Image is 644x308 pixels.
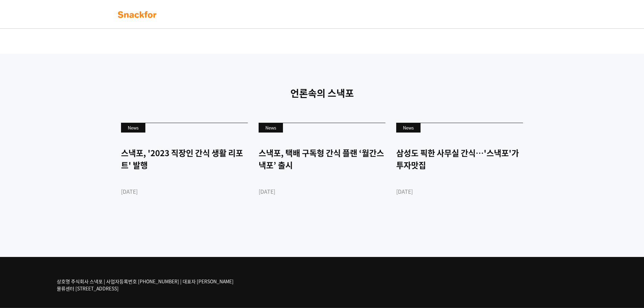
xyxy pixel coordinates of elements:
[259,147,385,171] div: 스낵포, 택배 구독형 간식 플랜 ‘월간스낵포’ 출시
[121,123,145,133] div: News
[116,86,528,100] p: 언론속의 스낵포
[259,123,385,219] a: News 스낵포, 택배 구독형 간식 플랜 ‘월간스낵포’ 출시 [DATE]
[396,123,421,133] div: News
[121,147,248,171] div: 스낵포, '2023 직장인 간식 생활 리포트' 발행
[121,123,248,219] a: News 스낵포, '2023 직장인 간식 생활 리포트' 발행 [DATE]
[396,123,523,219] a: News 삼성도 픽한 사무실 간식…'스낵포'가 투자맛집 [DATE]
[121,187,248,195] div: [DATE]
[396,147,523,171] div: 삼성도 픽한 사무실 간식…'스낵포'가 투자맛집
[396,187,523,195] div: [DATE]
[259,187,385,195] div: [DATE]
[116,9,159,20] img: background-main-color.svg
[57,278,234,292] p: 상호명 주식회사 스낵포 | 사업자등록번호 [PHONE_NUMBER] | 대표자 [PERSON_NAME] 물류센터 [STREET_ADDRESS]
[259,123,283,133] div: News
